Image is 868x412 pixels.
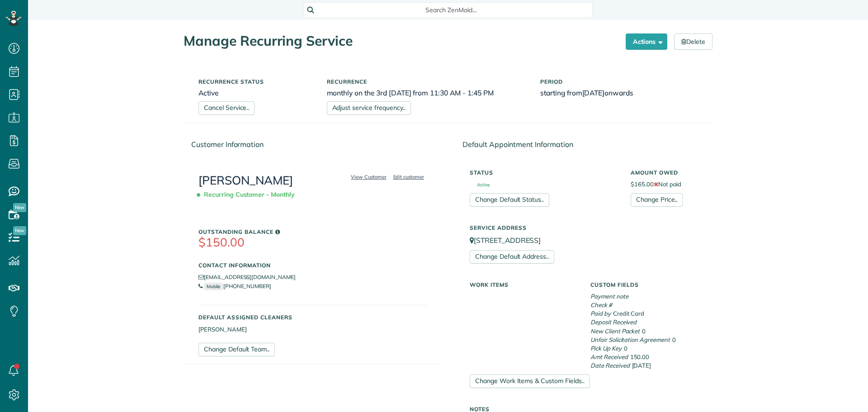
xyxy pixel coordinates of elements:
a: Cancel Service.. [198,101,255,115]
span: 0 [642,327,646,335]
h5: Recurrence [327,79,527,85]
a: Change Default Team.. [198,343,275,356]
button: Actions [626,33,667,50]
h6: starting from onwards [540,89,698,97]
a: [PERSON_NAME] [198,173,293,188]
span: 150.00 [630,353,650,360]
span: [DATE] [632,362,651,369]
h5: Notes [470,406,698,412]
h5: Custom Fields [590,282,698,288]
h1: Manage Recurring Service [184,33,619,48]
span: Credit Card [613,310,645,317]
span: Active [470,183,490,187]
p: [STREET_ADDRESS] [470,235,698,246]
em: Pick Up Key [590,345,622,352]
em: Amt Received [590,353,628,360]
div: $165.00 Not paid [624,165,704,207]
em: Payment note [590,293,628,300]
em: Deposit Received [590,318,637,326]
h3: $150.00 [198,236,427,249]
a: Change Default Address.. [470,250,554,264]
h5: Contact Information [198,262,427,268]
span: 0 [624,345,627,352]
h5: Default Assigned Cleaners [198,314,427,320]
a: View Customer [348,173,389,181]
div: Customer Information [184,132,441,157]
a: Edit customer [391,173,427,181]
small: Mobile [204,283,223,290]
h5: Outstanding Balance [198,229,427,235]
em: Unfair Solicitation Agreement [590,336,670,343]
li: [EMAIL_ADDRESS][DOMAIN_NAME] [198,273,427,282]
span: 0 [672,336,676,343]
h5: Service Address [470,225,698,231]
h5: Work Items [470,282,577,288]
em: Check # [590,301,612,308]
h5: Recurrence status [198,79,313,85]
a: Mobile[PHONE_NUMBER] [198,283,271,289]
h6: Active [198,89,313,97]
h5: Amount Owed [631,170,698,175]
a: Delete [674,33,712,50]
a: Change Price.. [631,193,683,207]
em: Paid by [590,310,611,317]
div: Default Appointment Information [455,132,712,157]
em: New Client Packet [590,327,640,335]
span: Recurring Customer - Monthly [198,187,298,203]
span: New [13,226,26,235]
h5: Period [540,79,698,85]
a: Change Work Items & Custom Fields.. [470,374,590,388]
span: New [13,203,26,212]
span: [DATE] [582,88,605,97]
h6: monthly on the 3rd [DATE] from 11:30 AM - 1:45 PM [327,89,527,97]
a: Change Default Status.. [470,193,549,207]
em: Date Received [590,362,630,369]
li: [PERSON_NAME] [198,325,427,334]
h5: Status [470,170,617,175]
a: Adjust service frequency.. [327,101,411,115]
